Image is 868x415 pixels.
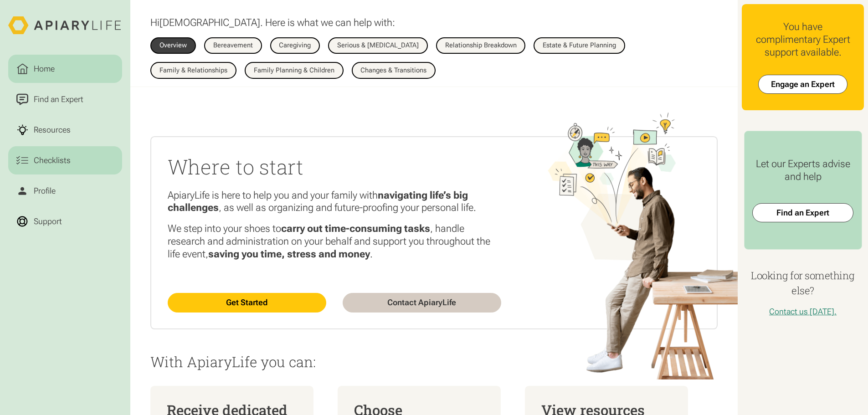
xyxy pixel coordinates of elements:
[360,67,426,74] div: Changes & Transitions
[752,158,853,183] div: Let our Experts advise and help
[150,62,236,79] a: Family & Relationships
[31,185,57,197] div: Profile
[343,293,501,312] a: Contact ApiaryLife
[159,16,260,28] span: [DEMOGRAPHIC_DATA]
[8,207,122,236] a: Support
[742,268,864,298] h4: Looking for something else?
[31,93,85,106] div: Find an Expert
[168,293,326,312] a: Get Started
[436,37,526,54] a: Relationship Breakdown
[159,67,227,74] div: Family & Relationships
[758,75,847,94] a: Engage an Expert
[168,189,468,214] strong: navigating life’s big challenges
[31,154,72,167] div: Checklists
[543,42,616,49] div: Estate & Future Planning
[150,354,717,369] p: With ApiaryLife you can:
[352,62,436,79] a: Changes & Transitions
[279,42,311,49] div: Caregiving
[8,116,122,144] a: Resources
[534,37,625,54] a: Estate & Future Planning
[270,37,320,54] a: Caregiving
[337,42,419,49] div: Serious & [MEDICAL_DATA]
[254,67,334,74] div: Family Planning & Children
[8,85,122,114] a: Find an Expert
[245,62,344,79] a: Family Planning & Children
[168,153,501,180] h2: Where to start
[281,222,430,234] strong: carry out time-consuming tasks
[752,203,853,222] a: Find an Expert
[328,37,428,54] a: Serious & [MEDICAL_DATA]
[31,124,72,136] div: Resources
[31,215,64,228] div: Support
[8,55,122,83] a: Home
[8,177,122,205] a: Profile
[8,146,122,175] a: Checklists
[168,222,501,261] p: We step into your shoes to , handle research and administration on your behalf and support you th...
[208,248,370,260] strong: saving you time, stress and money
[168,189,501,215] p: ApiaryLife is here to help you and your family with , as well as organizing and future-proofing y...
[445,42,517,49] div: Relationship Breakdown
[213,42,253,49] div: Bereavement
[204,37,262,54] a: Bereavement
[31,63,56,75] div: Home
[750,20,856,59] div: You have complimentary Expert support available.
[150,16,395,29] p: Hi . Here is what we can help with:
[769,307,837,316] a: Contact us [DATE].
[150,37,196,54] a: Overview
